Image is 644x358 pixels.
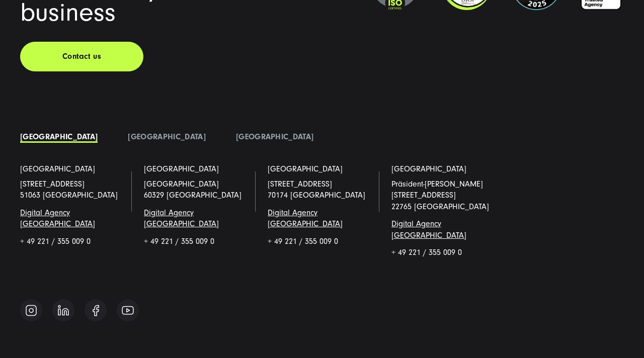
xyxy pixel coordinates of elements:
p: [STREET_ADDRESS] 51063 [GEOGRAPHIC_DATA] [20,178,129,201]
img: Follow us on Linkedin [58,305,69,316]
img: Follow us on Facebook [93,305,99,316]
p: + 49 221 / 355 009 0 [20,236,129,247]
p: + 49 221 / 355 009 0 [391,247,500,258]
a: 70174 [GEOGRAPHIC_DATA] [268,191,365,200]
img: Follow us on Instagram [25,304,37,317]
a: [GEOGRAPHIC_DATA] [20,132,98,141]
a: Contact us [20,42,143,71]
a: [GEOGRAPHIC_DATA] [144,163,219,174]
a: Digital Agency [GEOGRAPHIC_DATA] [391,219,466,239]
a: [GEOGRAPHIC_DATA] [128,132,205,141]
a: [GEOGRAPHIC_DATA] [268,163,343,174]
a: [GEOGRAPHIC_DATA] [391,163,466,174]
p: + 49 221 / 355 009 0 [144,236,253,247]
p: + 49 221 / 355 009 0 [268,236,376,247]
a: [GEOGRAPHIC_DATA] [20,163,95,174]
span: Präsident-[PERSON_NAME][STREET_ADDRESS] 22765 [GEOGRAPHIC_DATA] [391,180,489,211]
img: Follow us on Youtube [122,306,134,315]
a: Digital Agency [GEOGRAPHIC_DATA] [268,208,343,228]
a: Digital Agency [GEOGRAPHIC_DATA] [144,208,219,228]
a: Digital Agency [GEOGRAPHIC_DATA] [20,208,95,228]
a: [STREET_ADDRESS] [268,180,332,189]
p: [GEOGRAPHIC_DATA] 60329 [GEOGRAPHIC_DATA] [144,178,253,201]
a: [GEOGRAPHIC_DATA] [236,132,313,141]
